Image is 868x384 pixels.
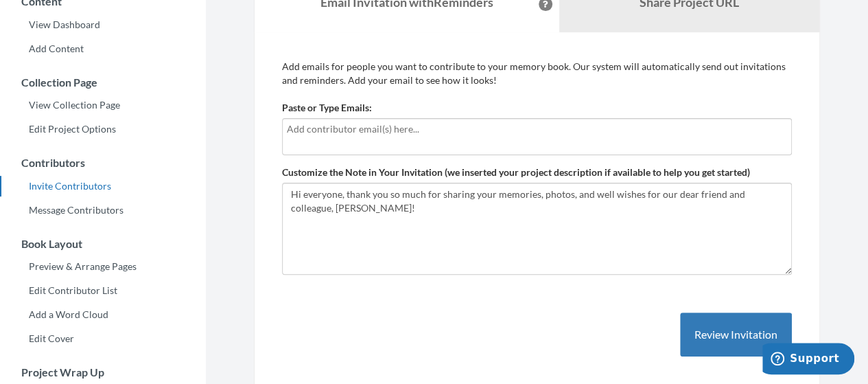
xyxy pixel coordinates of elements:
h3: Contributors [1,157,206,169]
h3: Project Wrap Up [1,366,206,379]
p: Add emails for people you want to contribute to your memory book. Our system will automatically s... [282,60,792,87]
iframe: Opens a widget where you can chat to one of our agents [762,343,854,377]
h3: Book Layout [1,238,206,250]
label: Customize the Note in Your Invitation (we inserted your project description if available to help ... [282,166,750,179]
textarea: Hi everyone, thank you so much for sharing your memories, photos, and well wishes for our dear fr... [282,183,792,275]
button: Review Invitation [680,313,792,357]
h3: Collection Page [1,76,206,89]
input: Add contributor email(s) here... [287,122,787,137]
label: Paste or Type Emails: [282,101,372,115]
